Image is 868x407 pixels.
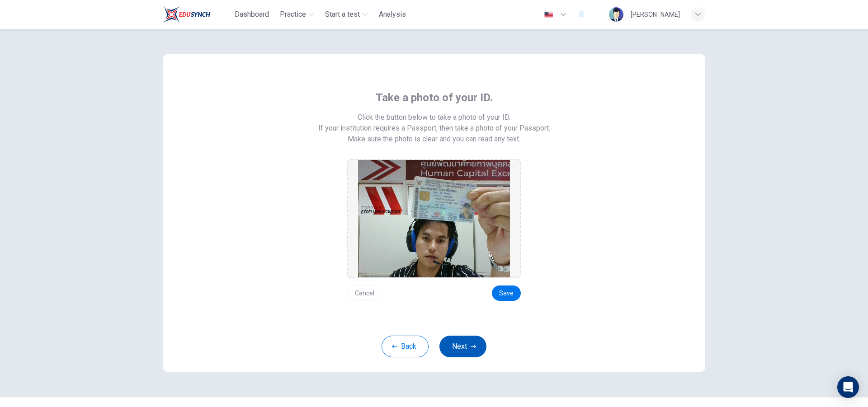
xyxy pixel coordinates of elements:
[231,6,273,23] button: Dashboard
[163,5,231,23] a: Train Test logo
[163,5,210,23] img: Train Test logo
[492,285,521,301] button: Save
[382,336,429,357] button: Back
[347,285,382,301] button: Cancel
[348,134,520,145] span: Make sure the photo is clear and you can read any text.
[439,336,486,357] button: Next
[280,9,306,20] span: Practice
[837,376,859,398] div: Open Intercom Messenger
[325,9,360,20] span: Start a test
[376,90,493,105] span: Take a photo of your ID.
[318,112,550,134] span: Click the button below to take a photo of your ID. If your institution requires a Passport, then ...
[609,7,623,22] img: Profile picture
[235,9,269,20] span: Dashboard
[358,160,510,277] img: preview screemshot
[276,6,318,23] button: Practice
[631,9,680,20] div: [PERSON_NAME]
[379,9,406,20] span: Analysis
[543,11,554,18] img: en
[375,6,410,23] button: Analysis
[321,6,372,23] button: Start a test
